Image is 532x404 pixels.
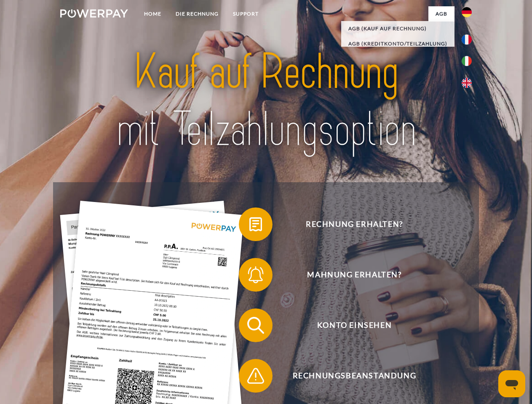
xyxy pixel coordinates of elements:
img: qb_bill.svg [245,214,266,235]
img: qb_bell.svg [245,264,266,285]
button: Rechnungsbeanstandung [239,359,458,393]
button: Rechnung erhalten? [239,207,458,241]
a: AGB (Kreditkonto/Teilzahlung) [341,36,454,51]
img: fr [462,35,472,45]
img: title-powerpay_de.svg [80,40,452,161]
a: SUPPORT [226,6,266,21]
img: en [462,78,472,88]
a: Home [137,6,168,21]
a: DIE RECHNUNG [168,6,226,21]
iframe: Schaltfläche zum Öffnen des Messaging-Fensters [498,370,525,397]
span: Rechnungsbeanstandung [251,359,457,393]
a: AGB (Kauf auf Rechnung) [341,21,454,36]
img: de [462,7,472,17]
img: qb_search.svg [245,315,266,336]
span: Mahnung erhalten? [251,258,457,292]
img: it [462,56,472,66]
button: Mahnung erhalten? [239,258,458,292]
button: Konto einsehen [239,308,458,342]
span: Rechnung erhalten? [251,207,457,241]
img: logo-powerpay-white.svg [60,9,128,18]
img: qb_warning.svg [245,365,266,386]
a: agb [428,6,454,21]
span: Konto einsehen [251,308,457,342]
